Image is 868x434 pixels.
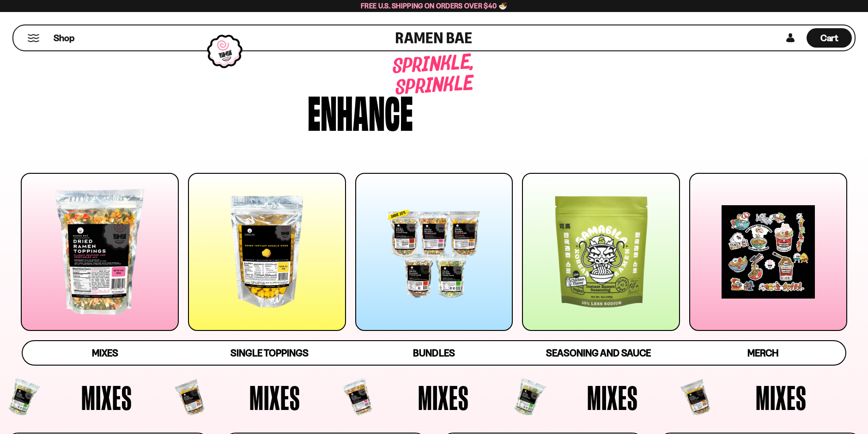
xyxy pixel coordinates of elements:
[546,347,651,359] span: Seasoning and Sauce
[308,89,413,133] div: Enhance
[516,341,681,365] a: Seasoning and Sauce
[54,32,74,44] span: Shop
[27,34,40,42] button: Mobile Menu Trigger
[587,380,638,415] span: Mixes
[81,380,132,415] span: Mixes
[820,32,838,43] span: Cart
[361,1,507,10] span: Free U.S. Shipping on Orders over $40 🍜
[231,347,309,359] span: Single Toppings
[23,341,187,365] a: Mixes
[681,341,845,365] a: Merch
[747,347,778,359] span: Merch
[413,347,455,359] span: Bundles
[352,341,516,365] a: Bundles
[807,25,852,50] div: Cart
[418,380,469,415] span: Mixes
[54,28,74,48] a: Shop
[756,380,807,415] span: Mixes
[249,380,300,415] span: Mixes
[92,347,118,359] span: Mixes
[187,341,352,365] a: Single Toppings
